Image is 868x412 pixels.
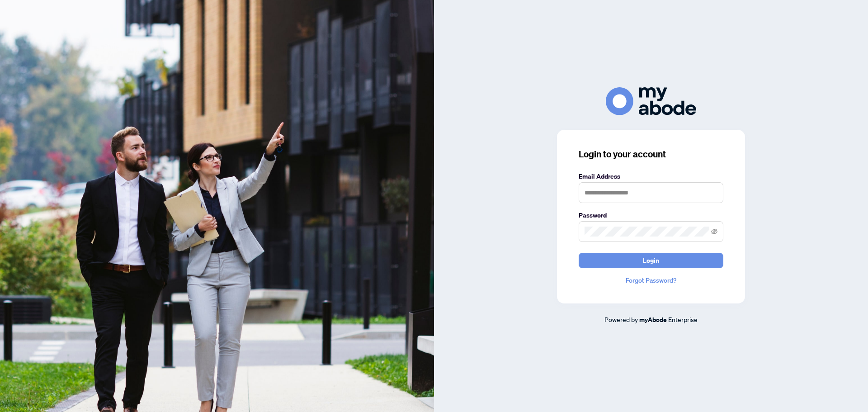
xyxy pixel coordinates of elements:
[668,315,698,323] span: Enterprise
[579,210,723,220] label: Password
[579,275,723,285] a: Forgot Password?
[639,315,667,325] a: myAbode
[579,253,723,268] button: Login
[579,171,723,181] label: Email Address
[606,87,696,115] img: ma-logo
[643,253,659,268] span: Login
[711,228,717,235] span: eye-invisible
[604,315,638,323] span: Powered by
[579,148,723,161] h3: Login to your account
